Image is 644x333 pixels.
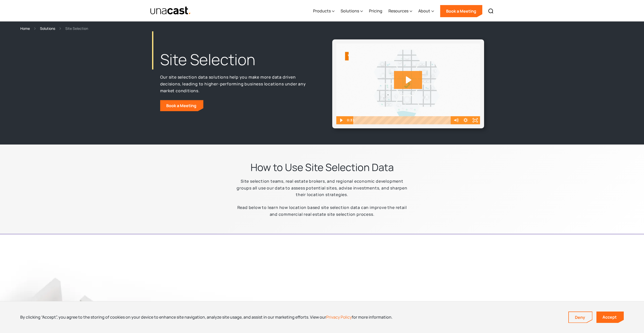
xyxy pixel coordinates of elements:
div: Products [313,1,335,21]
h1: Site Selection [160,50,312,70]
div: Resources [388,1,412,21]
button: Fullscreen [470,116,480,124]
img: Video Thumbnail [336,43,480,124]
div: Solutions [341,8,359,14]
a: home [150,6,191,15]
button: Mute [451,116,461,124]
a: Deny [569,312,592,323]
div: Solutions [341,1,363,21]
button: Play Video [336,116,346,124]
a: Book a Meeting [160,100,203,111]
p: Site selection teams, real estate brokers, and regional economic development groups all use our d... [233,178,411,198]
div: Site Selection [65,26,88,31]
div: Products [313,8,331,14]
div: Resources [388,8,408,14]
button: Show settings menu [461,116,470,124]
div: Playbar [357,116,449,124]
p: Our site selection data solutions help you make more data driven decisions, leading to higher-per... [160,74,312,94]
div: About [418,1,434,21]
a: Home [20,26,30,31]
img: Unacast text logo [150,6,191,15]
a: Accept [596,312,624,323]
a: Book a Meeting [440,5,482,17]
a: Privacy Policy [326,314,352,320]
a: Pricing [369,1,382,21]
img: Search icon [488,8,494,14]
a: Solutions [40,26,55,31]
div: By clicking “Accept”, you agree to the storing of cookies on your device to enhance site navigati... [20,314,392,320]
button: Play Video: Unacast - Our Datasets (Featured on the Site Selection Page) [394,71,422,89]
p: Read below to learn how location based site selection data can improve the retail and commercial ... [233,204,411,218]
h2: How to Use Site Selection Data [251,161,394,174]
div: About [418,8,430,14]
